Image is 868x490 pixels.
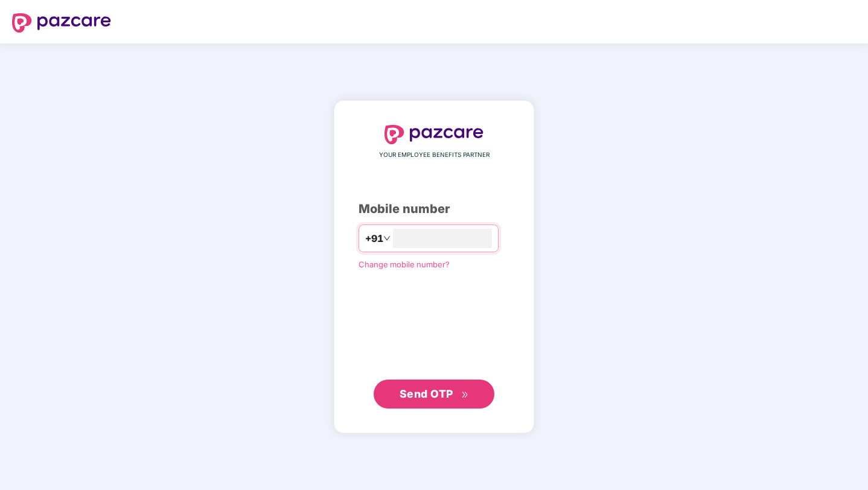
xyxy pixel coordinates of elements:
[385,125,483,144] img: logo
[383,235,391,242] span: down
[359,200,509,218] div: Mobile number
[12,13,111,33] img: logo
[461,391,469,399] span: double-right
[365,231,383,246] span: +91
[374,380,494,409] button: Send OTPdouble-right
[359,259,450,269] a: Change mobile number?
[379,150,490,160] span: YOUR EMPLOYEE BENEFITS PARTNER
[400,387,453,400] span: Send OTP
